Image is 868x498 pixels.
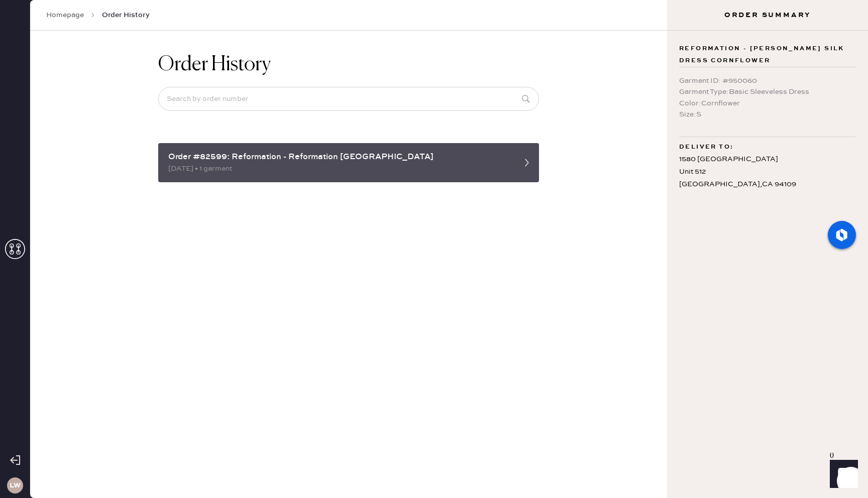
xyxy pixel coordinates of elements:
[46,10,84,20] a: Homepage
[168,151,511,163] div: Order #82599: Reformation - Reformation [GEOGRAPHIC_DATA]
[10,482,21,489] h3: LW
[158,87,539,111] input: Search by order number
[168,163,511,174] div: [DATE] • 1 garment
[679,86,856,97] div: Garment Type : Basic Sleeveless Dress
[102,10,150,20] span: Order History
[679,141,733,153] span: Deliver to:
[679,109,856,120] div: Size : S
[679,43,856,67] span: Reformation - [PERSON_NAME] Silk Dress Cornflower
[820,453,863,496] iframe: Front Chat
[667,10,868,20] h3: Order Summary
[679,98,856,109] div: Color : Cornflower
[679,75,856,86] div: Garment ID : # 950060
[679,153,856,191] div: 1580 [GEOGRAPHIC_DATA] Unit 512 [GEOGRAPHIC_DATA] , CA 94109
[158,53,271,77] h1: Order History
